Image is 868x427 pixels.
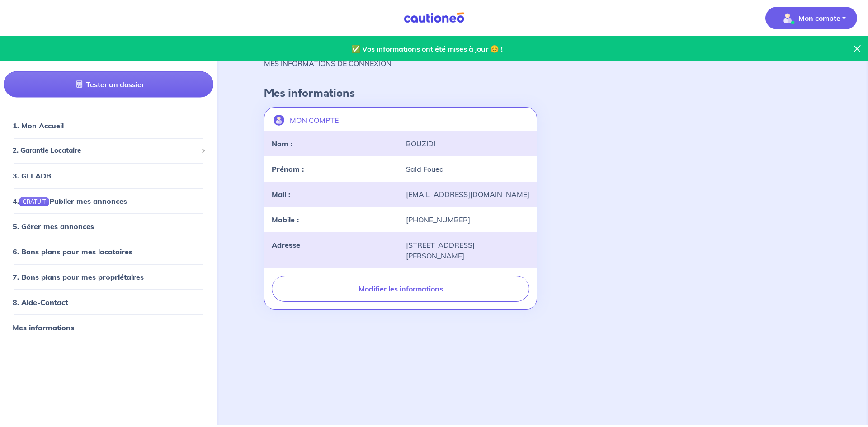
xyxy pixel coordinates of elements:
[4,293,213,311] div: 8. Aide-Contact
[780,11,795,25] img: illu_account_valid_menu.svg
[4,192,213,210] div: 4.GRATUITPublier mes annonces
[4,217,213,235] div: 5. Gérer mes annonces
[272,276,529,302] button: Modifier les informations
[272,190,290,199] strong: Mail :
[13,272,144,281] a: 7. Bons plans pour mes propriétaires
[272,215,299,224] strong: Mobile :
[290,115,339,126] p: MON COMPTE
[274,115,284,126] img: illu_account.svg
[400,12,468,23] img: Cautioneo
[765,7,857,29] button: illu_account_valid_menu.svgMon compte
[4,242,213,260] div: 6. Bons plans pour mes locataires
[13,297,68,306] a: 8. Aide-Contact
[272,164,304,174] strong: Prénom :
[7,36,846,61] span: ✅ Vos informations ont été mises à jour 😊 !
[264,87,821,100] h4: Mes informations
[4,166,213,184] div: 3. GLI ADB
[13,196,127,205] a: 4.GRATUITPublier mes annonces
[401,214,535,225] div: [PHONE_NUMBER]
[798,13,840,23] p: Mon compte
[13,121,64,130] a: 1. Mon Accueil
[401,239,535,261] div: [STREET_ADDRESS][PERSON_NAME]
[401,164,535,174] div: Said Foued
[4,318,213,336] div: Mes informations
[272,240,300,249] strong: Adresse
[4,142,213,160] div: 2. Garantie Locataire
[401,138,535,149] div: BOUZIDI
[13,171,51,180] a: 3. GLI ADB
[264,58,392,69] p: MES INFORMATIONS DE CONNEXION
[13,247,132,256] a: 6. Bons plans pour mes locataires
[4,71,213,98] a: Tester un dossier
[4,117,213,135] div: 1. Mon Accueil
[13,145,198,156] span: 2. Garantie Locataire
[13,221,94,230] a: 5. Gérer mes annonces
[13,323,74,332] a: Mes informations
[4,267,213,286] div: 7. Bons plans pour mes propriétaires
[272,139,292,148] strong: Nom :
[401,189,535,200] div: [EMAIL_ADDRESS][DOMAIN_NAME]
